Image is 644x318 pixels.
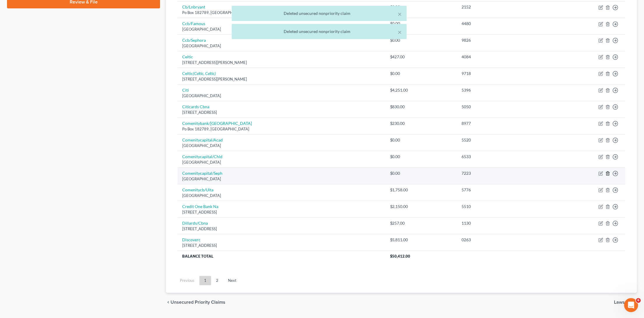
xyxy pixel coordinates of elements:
div: [STREET_ADDRESS] [182,110,381,115]
div: 8977 [461,120,545,126]
div: $2,150.00 [390,204,452,209]
div: 5510 [461,204,545,209]
button: Lawsuits chevron_right [614,300,637,305]
button: × [398,11,402,18]
a: Comenitycapital/Seph [182,171,222,176]
div: $0.00 [390,170,452,176]
a: 1 [199,276,211,285]
div: [GEOGRAPHIC_DATA] [182,160,381,165]
a: Comenitycb/Ulta [182,187,213,192]
div: [GEOGRAPHIC_DATA] [182,93,381,99]
div: 5050 [461,104,545,110]
span: Unsecured Priority Claims [171,300,225,305]
div: $230.00 [390,120,452,126]
div: $5,811.00 [390,237,452,243]
a: Citi [182,88,189,92]
a: Credit One Bank Na [182,204,218,209]
div: 1130 [461,220,545,226]
div: [GEOGRAPHIC_DATA] [182,176,381,182]
div: Deleted unsecured nonpriority claim [236,29,402,34]
div: [STREET_ADDRESS] [182,243,381,248]
div: $0.00 [390,137,452,143]
div: [STREET_ADDRESS][PERSON_NAME] [182,60,381,65]
a: Comenitybank/[GEOGRAPHIC_DATA] [182,121,252,126]
a: Celtic [182,54,193,59]
div: $1,758.00 [390,187,452,193]
div: $0.00 [390,71,452,76]
div: 7223 [461,170,545,176]
a: Comenitycapital/Chld [182,154,222,159]
i: (Celtic, Celtic) [193,71,216,76]
div: [STREET_ADDRESS] [182,226,381,232]
div: 5520 [461,137,545,143]
div: $830.00 [390,104,452,110]
a: Discoverc [182,237,201,242]
a: Next [223,276,241,285]
span: 6 [636,298,641,303]
div: [GEOGRAPHIC_DATA] [182,43,381,49]
div: [GEOGRAPHIC_DATA] [182,143,381,148]
div: $0.00 [390,154,452,160]
th: Balance Total [178,251,385,261]
div: $257.00 [390,220,452,226]
div: 6533 [461,154,545,160]
div: $427.00 [390,54,452,60]
div: 0263 [461,237,545,243]
div: [GEOGRAPHIC_DATA] [182,193,381,198]
iframe: Intercom live chat [624,298,638,312]
a: 2 [211,276,223,285]
div: 5776 [461,187,545,193]
a: Comenitycapital/Acad [182,137,223,142]
span: Lawsuits [614,300,632,305]
button: × [398,29,402,36]
a: Citicards Cbna [182,104,209,109]
div: 2152 [461,4,545,10]
div: 5396 [461,87,545,93]
div: $4,251.00 [390,87,452,93]
div: [STREET_ADDRESS][PERSON_NAME] [182,76,381,82]
div: Deleted unsecured nonpriority claim [236,11,402,16]
i: chevron_left [166,300,171,305]
a: Celtic(Celtic, Celtic) [182,71,216,76]
div: $0.00 [390,4,452,10]
div: [STREET_ADDRESS] [182,209,381,215]
div: 9718 [461,71,545,76]
a: Cb/Lnbryant [182,4,205,9]
span: $50,412.00 [390,254,410,258]
div: Po Box 182789, [GEOGRAPHIC_DATA] [182,126,381,132]
button: chevron_left Unsecured Priority Claims [166,300,225,305]
div: 4084 [461,54,545,60]
a: Dillards/Cbna [182,221,208,226]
